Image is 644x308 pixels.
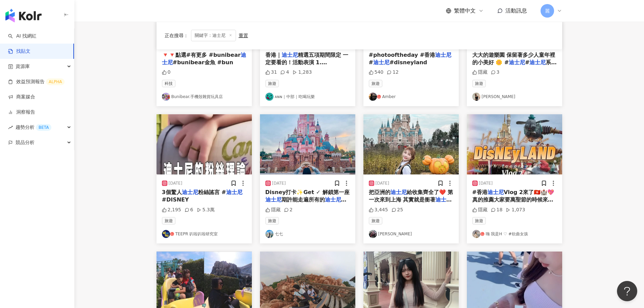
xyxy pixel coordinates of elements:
a: KOL Avatarᴀɴɴ｜中部｜吃喝玩樂 [265,93,350,101]
div: 540 [369,69,384,76]
span: 給收集齊全了❤️ 第一次來到上海 其實就是衝著 [369,189,453,203]
mark: 迪士尼 [487,189,504,195]
img: KOL Avatar [162,93,170,101]
mark: 迪士尼 [265,196,282,203]
div: 3,445 [369,207,388,213]
mark: 迪士尼 [373,59,389,66]
mark: 迪士尼 [435,52,451,58]
div: 隱藏 [472,69,487,76]
span: 科技 [162,80,175,87]
a: KOL Avatar[PERSON_NAME] [369,230,453,238]
span: 精選五項期間限定 一定要看的！活動表演 1.[PERSON_NAME]Halloween玩轉大街派對 2.惡人舞動 [265,52,349,81]
div: [DATE] [169,181,183,186]
img: KOL Avatar [472,230,480,238]
mark: 迪士尼 [390,189,407,195]
span: #DISNEY [162,196,189,203]
span: #disneyland [389,59,427,66]
div: 3 [491,69,500,76]
span: 旅遊 [162,217,175,224]
img: KOL Avatar [369,230,377,238]
span: 把亞洲的 [369,189,390,195]
div: BETA [36,124,51,131]
a: KOL Avatar[PERSON_NAME] [472,93,557,101]
span: 旅遊 [472,217,486,224]
a: searchAI 找網紅 [8,33,37,40]
img: KOL Avatar [369,93,377,101]
div: 5.3萬 [197,207,215,213]
span: 香港｜ [265,52,282,58]
img: post-image [467,114,562,174]
span: 旅遊 [472,80,486,87]
span: 趨勢分析 [16,120,51,135]
span: #photooftheday #香港 [369,52,435,58]
a: KOL AvatarTEEPR 叭啦叭啦研究室 [162,230,246,238]
span: Disney打卡✨Get ✓ 解鎖第一座 [265,189,350,195]
img: post-image [260,114,355,174]
iframe: Help Scout Beacon - Open [617,281,637,301]
span: 粉絲謠言 # [198,189,226,195]
div: 6 [185,207,193,213]
span: 旅遊 [369,217,382,224]
span: 🔻🔻點選#有更多 #bunibear [162,52,241,58]
div: 25 [391,207,403,213]
span: # [525,59,529,66]
span: 競品分析 [16,135,34,150]
img: KOL Avatar [265,93,273,101]
span: 活動訊息 [505,7,527,14]
span: 麗 [545,7,550,15]
span: 旅遊 [369,80,382,87]
img: logo [5,9,42,22]
div: 0 [162,69,171,76]
a: KOL Avatar嗨 我是H ♡ #欸曲女孩 [472,230,557,238]
span: 關鍵字：迪士尼 [191,30,236,41]
mark: 迪士尼 [282,52,298,58]
img: post-image [363,114,459,174]
a: KOL Avatar七七 [265,230,350,238]
a: 效益預測報告ALPHA [8,78,65,85]
mark: 迪士尼 [529,59,546,66]
div: 4 [280,69,289,76]
div: [DATE] [272,181,286,186]
div: 重置 [239,33,248,38]
span: 旅遊 [265,217,279,224]
a: 商案媒合 [8,94,35,100]
img: post-image [157,114,252,174]
div: 31 [265,69,277,76]
span: 旅遊 [265,80,279,87]
span: 期許能走遍所有的 [282,196,325,203]
div: 1,073 [506,207,525,213]
img: KOL Avatar [265,230,273,238]
div: 1,283 [292,69,312,76]
a: 洞察報告 [8,109,35,116]
a: 找貼文 [8,48,30,55]
mark: 迪士尼 [509,59,525,66]
mark: 迪士尼 [182,189,198,195]
span: #香港 [472,189,487,195]
img: KOL Avatar [472,93,480,101]
div: [DATE] [376,181,389,186]
div: [DATE] [479,181,493,186]
a: KOL AvatarBunibear.手機殼雜貨玩具店 [162,93,246,101]
span: 資源庫 [16,59,30,74]
div: 2 [284,207,293,213]
div: 12 [387,69,399,76]
div: 18 [491,207,503,213]
span: 正在搜尋 ： [165,33,188,38]
span: 大大的遊樂園 保留著多少人童年裡的小美好 🌼 # [472,52,555,66]
span: # [369,59,373,66]
span: rise [8,125,13,130]
img: KOL Avatar [162,230,170,238]
span: 繁體中文 [454,7,476,15]
div: 隱藏 [472,207,487,213]
mark: 迪士尼 [226,189,242,195]
mark: 迪士尼 [162,52,246,66]
span: #bunibear金魚 #bun [173,59,233,66]
span: 3個驚人 [162,189,182,195]
div: 隱藏 [265,207,281,213]
span: Vlog 2來了🇭🇰🏰💖 真的推薦大家要萬聖節的時候來玩👏🏻 喜愛玩具總動員的也千萬別錯過！ 真的在這邊玩到瘋掉☺️ 最讓欸曲驚豔的是迷離大宅！ 有點奇幻又有趣的氛圍感，超精彩！必玩✨ Vlog... [472,189,555,256]
mark: 迪士尼 [435,196,452,203]
a: KOL AvatarAmber [369,93,453,101]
